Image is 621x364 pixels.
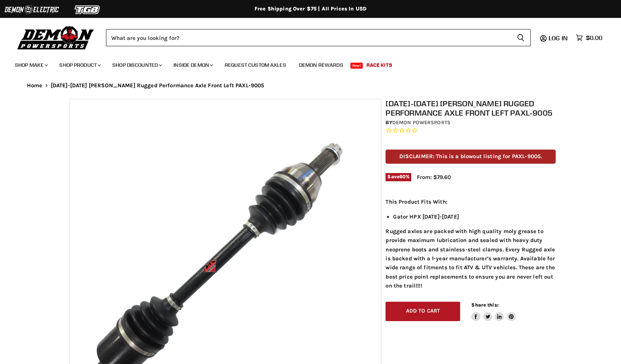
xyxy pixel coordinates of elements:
[9,54,600,73] ul: Main menu
[12,82,609,89] nav: Breadcrumbs
[219,57,292,73] a: Request Custom Axles
[511,29,531,46] button: Search
[471,302,516,321] aside: Share this:
[572,32,606,43] a: $0.00
[106,29,511,46] input: Search
[386,173,411,181] span: Save %
[386,197,556,290] div: Rugged axles are packed with high quality moly grease to provide maximum lubrication and sealed w...
[386,127,556,135] span: Rated 0.0 out of 5 stars 0 reviews
[106,29,531,46] form: Product
[417,174,451,181] span: From: $79.60
[361,57,398,73] a: Race Kits
[406,308,440,314] span: Add to cart
[107,57,166,73] a: Shop Discounted
[471,302,498,308] span: Share this:
[60,3,116,17] img: TGB Logo 2
[12,6,609,12] div: Free Shipping Over $75 | All Prices In USD
[15,24,97,51] img: Demon Powersports
[350,63,363,69] span: New!
[168,57,218,73] a: Inside Demon
[586,34,602,41] span: $0.00
[386,197,556,206] p: This Product Fits With:
[386,150,556,163] p: DISCLAIMER: This is a blowout listing for PAXL-9005.
[393,212,556,221] li: Gator HPX [DATE]-[DATE]
[386,99,556,117] h1: [DATE]-[DATE] [PERSON_NAME] Rugged Performance Axle Front Left PAXL-9005
[293,57,349,73] a: Demon Rewards
[545,35,572,41] a: Log in
[392,119,450,126] a: Demon Powersports
[54,57,105,73] a: Shop Product
[51,82,265,89] span: [DATE]-[DATE] [PERSON_NAME] Rugged Performance Axle Front Left PAXL-9005
[9,57,52,73] a: Shop Make
[549,34,568,42] span: Log in
[27,82,43,89] a: Home
[386,119,556,127] div: by
[386,302,460,321] button: Add to cart
[4,3,60,17] img: Demon Electric Logo 2
[399,174,406,179] span: 60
